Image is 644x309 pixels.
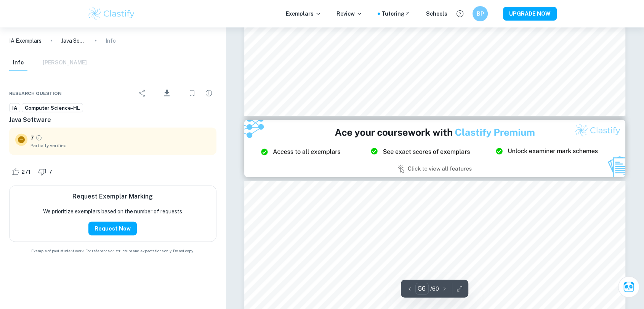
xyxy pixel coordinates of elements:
[9,248,216,254] span: Example of past student work. For reference on structure and expectations only. Do not copy.
[473,6,488,21] button: BP
[151,83,183,103] div: Download
[426,10,447,18] a: Schools
[9,90,62,97] span: Research question
[22,104,83,112] span: Computer Science-HL
[45,168,56,176] span: 7
[87,6,136,21] img: Clastify logo
[22,103,83,113] a: Computer Science-HL
[453,7,466,20] button: Help and Feedback
[35,134,42,141] a: Grade partially verified
[43,207,182,216] p: We prioritize exemplars based on the number of requests
[9,115,216,125] h6: Java Software
[30,142,210,149] span: Partially verified
[430,285,439,293] p: / 60
[9,166,35,178] div: Like
[61,37,86,45] p: Java Software
[18,168,35,176] span: 271
[503,7,557,21] button: UPGRADE NOW
[9,54,27,71] button: Info
[10,104,20,112] span: IA
[36,166,56,178] div: Dislike
[9,37,42,45] a: IA Exemplars
[381,10,411,18] a: Tutoring
[244,120,625,177] img: Ad
[72,192,153,201] h6: Request Exemplar Marking
[618,276,639,298] button: Ask Clai
[9,103,20,113] a: IA
[106,37,116,45] p: Info
[201,86,216,101] div: Report issue
[336,10,362,18] p: Review
[476,10,485,18] h6: BP
[286,10,321,18] p: Exemplars
[30,134,34,142] p: 7
[135,86,150,101] div: Share
[184,86,200,101] div: Bookmark
[88,222,137,235] button: Request Now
